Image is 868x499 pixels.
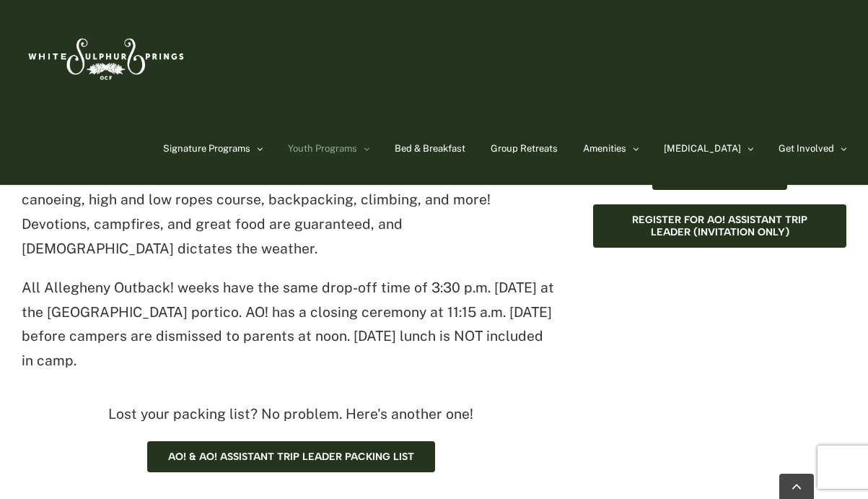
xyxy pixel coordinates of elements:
span: Get Involved [779,144,834,153]
span: [MEDICAL_DATA] [664,144,741,153]
a: Bed & Breakfast [395,113,465,185]
a: AO! & AO! Assistant Trip Leader Packing List [147,441,435,472]
a: Signature Programs [163,113,263,185]
a: Register for AO! Assistant Trip Leader (Invitation only) [593,204,846,248]
a: Amenities [583,113,639,185]
span: Youth Programs [288,144,357,153]
a: Group Retreats [491,113,558,185]
p: All Allegheny Outback! weeks have the same drop-off time of 3:30 p.m. [DATE] at the [GEOGRAPHIC_D... [22,276,555,373]
a: Get Involved [779,113,846,185]
a: Youth Programs [288,113,369,185]
nav: Main Menu Sticky [163,113,846,185]
span: Amenities [583,144,626,153]
span: Bed & Breakfast [395,144,465,153]
span: Group Retreats [491,144,558,153]
a: [MEDICAL_DATA] [664,113,753,185]
span: AO! & AO! Assistant Trip Leader Packing List [168,451,414,463]
p: Lost your packing list? No problem. Here's another one! [22,402,561,427]
span: Register for AO! Assistant Trip Leader (Invitation only) [614,214,825,238]
img: White Sulphur Springs Logo [22,22,188,90]
p: Throughout the week, AO! enjoys activities such as white water rafting and canoeing, high and low... [22,163,555,261]
span: Signature Programs [163,144,250,153]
